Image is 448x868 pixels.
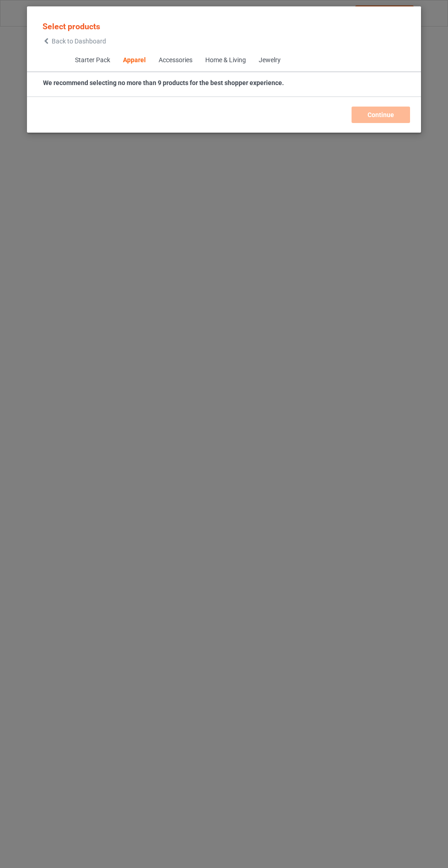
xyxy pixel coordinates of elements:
[158,56,192,65] div: Accessories
[43,79,284,86] strong: We recommend selecting no more than 9 products for the best shopper experience.
[52,38,106,45] span: Back to Dashboard
[43,21,100,31] span: Select products
[258,56,280,65] div: Jewelry
[68,49,116,71] span: Starter Pack
[123,56,145,65] div: Apparel
[205,56,245,65] div: Home & Living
